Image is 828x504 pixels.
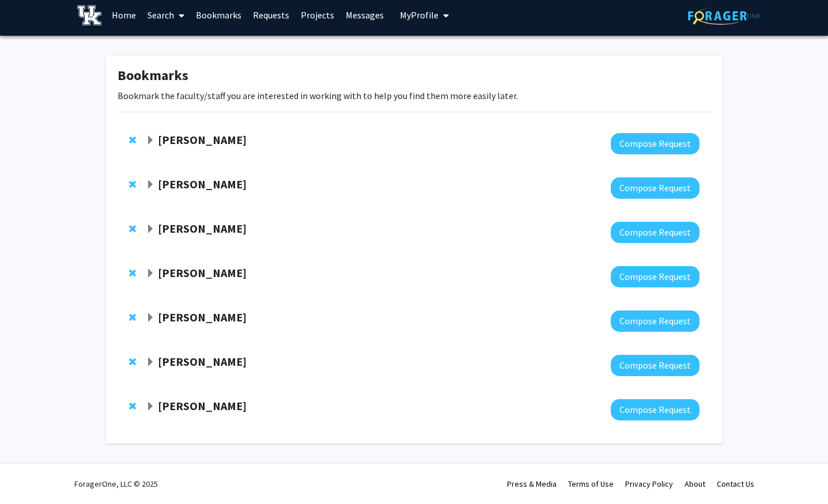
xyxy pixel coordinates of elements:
[146,225,155,234] span: Expand Jennifer Isaacs Bookmark
[118,89,711,103] p: Bookmark the faculty/staff you are interested in working with to help you find them more easily l...
[611,133,700,154] button: Compose Request to Sarah D'Orazio
[158,310,247,324] strong: [PERSON_NAME]
[611,310,700,332] button: Compose Request to Corey Hawes
[146,269,155,278] span: Expand Leslie Woltenberg Bookmark
[611,222,700,243] button: Compose Request to Jennifer Isaacs
[158,221,247,236] strong: [PERSON_NAME]
[129,224,136,233] span: Remove Jennifer Isaacs from bookmarks
[400,9,438,21] span: My Profile
[611,177,700,199] button: Compose Request to Paula Monje
[146,358,155,367] span: Expand Shyanika Rose Bookmark
[129,268,136,278] span: Remove Leslie Woltenberg from bookmarks
[129,401,136,411] span: Remove Adam Bachstetter from bookmarks
[118,67,711,84] h1: Bookmarks
[77,5,102,25] img: University of Kentucky Logo
[611,266,700,287] button: Compose Request to Leslie Woltenberg
[158,266,247,280] strong: [PERSON_NAME]
[625,479,673,489] a: Privacy Policy
[146,402,155,411] span: Expand Adam Bachstetter Bookmark
[717,479,754,489] a: Contact Us
[146,180,155,190] span: Expand Paula Monje Bookmark
[685,479,705,489] a: About
[9,452,49,495] iframe: Chat
[158,177,247,191] strong: [PERSON_NAME]
[146,136,155,145] span: Expand Sarah D'Orazio Bookmark
[129,135,136,145] span: Remove Sarah D'Orazio from bookmarks
[611,355,700,376] button: Compose Request to Shyanika Rose
[688,7,760,25] img: ForagerOne Logo
[158,132,247,147] strong: [PERSON_NAME]
[129,313,136,322] span: Remove Corey Hawes from bookmarks
[146,313,155,323] span: Expand Corey Hawes Bookmark
[158,399,247,413] strong: [PERSON_NAME]
[507,479,557,489] a: Press & Media
[129,357,136,366] span: Remove Shyanika Rose from bookmarks
[568,479,614,489] a: Terms of Use
[129,180,136,189] span: Remove Paula Monje from bookmarks
[611,399,700,420] button: Compose Request to Adam Bachstetter
[74,464,158,504] div: ForagerOne, LLC © 2025
[158,354,247,369] strong: [PERSON_NAME]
